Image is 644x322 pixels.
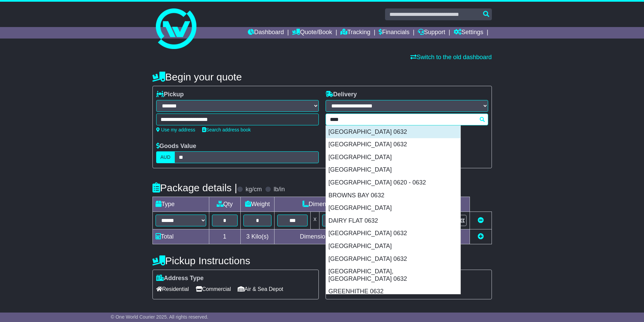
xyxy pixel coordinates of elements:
[238,284,283,294] span: Air & Sea Depot
[111,314,209,320] span: © One World Courier 2025. All rights reserved.
[202,127,251,132] a: Search address book
[478,217,484,224] a: Remove this item
[156,127,195,132] a: Use my address
[418,27,445,39] a: Support
[292,27,332,39] a: Quote/Book
[156,275,204,282] label: Address Type
[156,151,175,163] label: AUD
[326,227,460,240] div: [GEOGRAPHIC_DATA] 0632
[326,215,460,227] div: DAIRY FLAT 0632
[379,27,409,39] a: Financials
[326,265,460,285] div: [GEOGRAPHIC_DATA], [GEOGRAPHIC_DATA] 0632
[152,229,209,244] td: Total
[246,233,249,240] span: 3
[326,176,460,189] div: [GEOGRAPHIC_DATA] 0620 - 0632
[156,91,184,98] label: Pickup
[326,202,460,215] div: [GEOGRAPHIC_DATA]
[240,229,275,244] td: Kilo(s)
[311,212,319,229] td: x
[326,164,460,176] div: [GEOGRAPHIC_DATA]
[478,233,484,240] a: Add new item
[248,27,284,39] a: Dashboard
[326,189,460,202] div: BROWNS BAY 0632
[240,197,275,212] td: Weight
[275,197,400,212] td: Dimensions (L x W x H)
[152,197,209,212] td: Type
[245,186,262,193] label: kg/cm
[326,114,488,125] typeahead: Please provide city
[273,186,285,193] label: lb/in
[326,126,460,139] div: [GEOGRAPHIC_DATA] 0632
[156,284,189,294] span: Residential
[326,138,460,151] div: [GEOGRAPHIC_DATA] 0632
[454,27,483,39] a: Settings
[326,91,357,98] label: Delivery
[326,151,460,164] div: [GEOGRAPHIC_DATA]
[156,143,196,150] label: Goods Value
[340,27,370,39] a: Tracking
[326,285,460,298] div: GREENHITHE 0632
[209,197,240,212] td: Qty
[152,71,492,82] h4: Begin your quote
[152,255,319,266] h4: Pickup Instructions
[209,229,240,244] td: 1
[152,182,237,193] h4: Package details |
[326,253,460,266] div: [GEOGRAPHIC_DATA] 0632
[196,284,231,294] span: Commercial
[275,229,400,244] td: Dimensions in Centimetre(s)
[326,240,460,253] div: [GEOGRAPHIC_DATA]
[410,54,492,60] a: Switch to the old dashboard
